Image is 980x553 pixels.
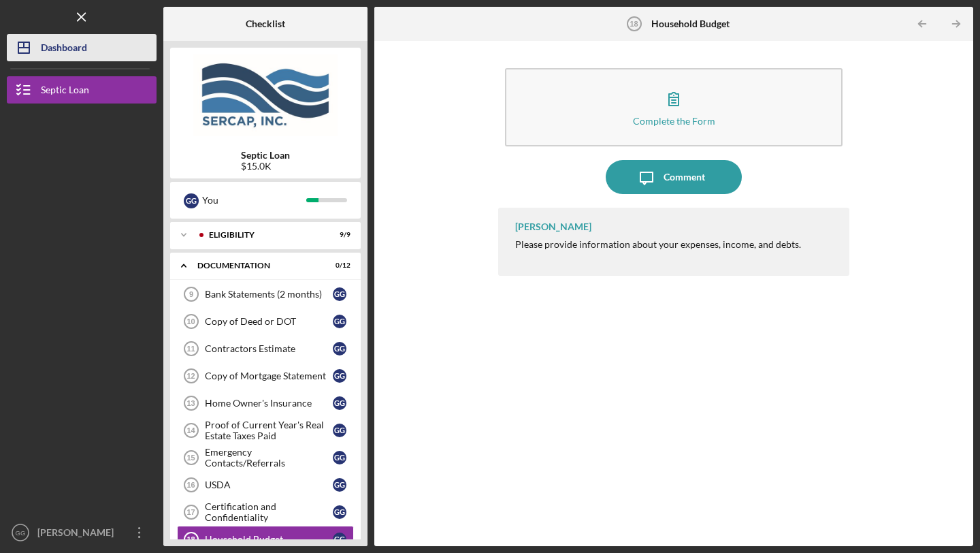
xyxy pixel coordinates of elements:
button: Comment [606,160,742,194]
div: G G [333,369,346,383]
div: Household Budget [205,534,333,545]
div: Copy of Deed or DOT [205,316,333,327]
tspan: 10 [186,317,195,326]
div: Documentation [197,262,316,270]
tspan: 18 [186,535,195,543]
b: Household Budget [651,18,730,29]
button: Dashboard [7,34,157,61]
div: G G [184,193,199,208]
a: 10Copy of Deed or DOTGG [177,308,354,335]
a: 9Bank Statements (2 months)GG [177,281,354,308]
div: 0 / 12 [326,262,350,270]
a: 12Copy of Mortgage StatementGG [177,362,354,390]
a: 14Proof of Current Year's Real Estate Taxes PaidGG [177,417,354,444]
div: G G [333,533,346,546]
div: [PERSON_NAME] [515,221,591,232]
div: G G [333,287,346,301]
div: Dashboard [41,34,87,65]
div: G G [333,505,346,519]
div: Proof of Current Year's Real Estate Taxes Paid [205,420,333,441]
div: USDA [205,479,333,490]
b: Septic Loan [241,150,290,161]
div: G G [333,396,346,410]
div: G G [333,315,346,328]
div: G G [333,424,346,437]
b: Checklist [246,18,285,29]
div: 9 / 9 [326,231,350,239]
tspan: 18 [630,20,638,28]
div: You [202,189,306,212]
div: Complete the Form [633,116,715,126]
a: 15Emergency Contacts/ReferralsGG [177,444,354,471]
img: Product logo [170,54,361,136]
div: Copy of Mortgage Statement [205,370,333,381]
tspan: 13 [186,399,195,407]
tspan: 11 [186,345,195,353]
tspan: 14 [186,426,195,434]
a: 18Household BudgetGG [177,526,354,553]
div: Please provide information about your expenses, income, and debts. [515,239,801,250]
div: Septic Loan [41,76,89,107]
div: Comment [664,160,705,194]
a: 13Home Owner's InsuranceGG [177,390,354,417]
div: [PERSON_NAME] [34,519,122,550]
a: 17Certification and ConfidentialityGG [177,499,354,526]
div: G G [333,451,346,464]
a: 11Contractors EstimateGG [177,335,354,362]
tspan: 15 [186,454,195,462]
div: Contractors Estimate [205,343,333,354]
div: Emergency Contacts/Referrals [205,447,333,469]
div: G G [333,478,346,492]
div: $15.0K [241,161,290,172]
button: GG[PERSON_NAME] [7,519,157,546]
tspan: 17 [186,508,195,516]
tspan: 9 [189,290,193,298]
div: Bank Statements (2 months) [205,289,333,300]
div: Eligibility [209,231,316,239]
div: G G [333,342,346,355]
button: Septic Loan [7,76,157,104]
tspan: 16 [186,481,195,489]
button: Complete the Form [505,68,843,146]
a: 16USDAGG [177,471,354,499]
tspan: 12 [186,372,195,380]
text: GG [16,529,26,537]
div: Certification and Confidentiality [205,501,333,523]
div: Home Owner's Insurance [205,398,333,409]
